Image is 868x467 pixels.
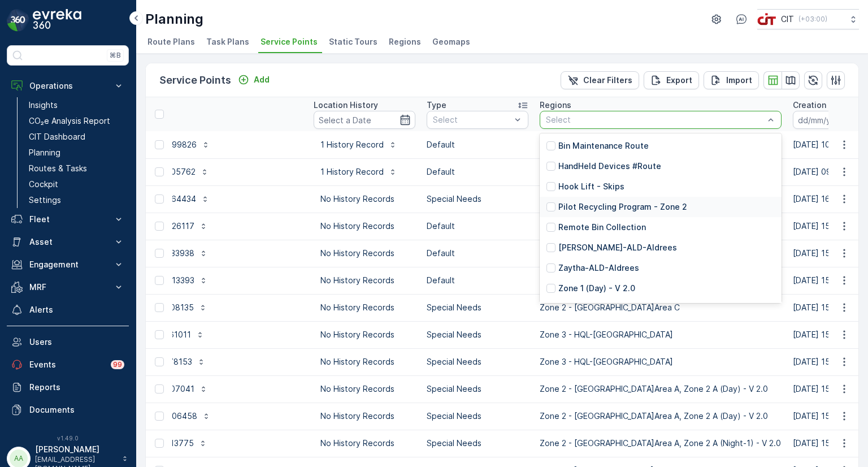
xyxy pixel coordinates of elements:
[320,275,409,286] p: No History Records
[29,100,58,111] p: Insights
[421,403,534,430] td: Special Needs
[7,376,129,399] a: Reports
[147,36,195,47] span: Route Plans
[29,115,110,127] p: CO₂e Analysis Report
[7,435,129,442] span: v 1.49.0
[757,13,776,25] img: cit-logo_pOk6rL0.png
[558,181,624,192] p: Hook Lift - Skips
[29,131,85,142] p: CIT Dashboard
[145,10,203,28] p: Planning
[24,145,129,161] a: Planning
[155,167,164,176] div: Toggle Row Selected
[432,36,470,47] span: Geomaps
[421,240,534,267] td: Default
[320,329,409,340] p: No History Records
[757,9,859,29] button: CIT(+03:00)
[421,131,534,158] td: Default
[421,267,534,294] td: Default
[7,353,129,376] a: Events99
[29,404,124,416] p: Documents
[320,166,384,178] p: 1 History Record
[7,9,29,32] img: logo
[320,139,384,150] p: 1 History Record
[320,193,409,205] p: No History Records
[534,294,787,321] td: Zone 2 - [GEOGRAPHIC_DATA]Area C
[113,360,122,369] p: 99
[320,220,409,232] p: No History Records
[155,276,164,285] div: Toggle Row Selected
[320,302,409,313] p: No History Records
[534,348,787,375] td: Zone 3 - HQL-[GEOGRAPHIC_DATA]
[233,73,274,87] button: Add
[421,158,534,185] td: Default
[29,214,106,225] p: Fleet
[558,283,635,294] p: Zone 1 (Day) - V 2.0
[155,357,164,366] div: Toggle Row Selected
[421,294,534,321] td: Special Needs
[110,51,121,60] p: ⌘B
[24,113,129,129] a: CO₂e Analysis Report
[206,36,249,47] span: Task Plans
[29,80,106,92] p: Operations
[314,136,404,154] button: 1 History Record
[314,100,378,111] p: Location History
[320,383,409,395] p: No History Records
[558,222,646,233] p: Remote Bin Collection
[534,375,787,403] td: Zone 2 - [GEOGRAPHIC_DATA]Area A, Zone 2 A (Day) - V 2.0
[24,129,129,145] a: CIT Dashboard
[29,336,124,348] p: Users
[7,276,129,299] button: MRF
[726,75,752,86] p: Import
[29,282,106,293] p: MRF
[534,267,787,294] td: Zone 2 - [GEOGRAPHIC_DATA]Area B, Zone 2 B (Night-2) - V 2.0
[704,71,759,89] button: Import
[534,185,787,213] td: Zone 2 - [GEOGRAPHIC_DATA]Area B
[314,163,404,181] button: 1 History Record
[29,259,106,270] p: Engagement
[534,321,787,348] td: Zone 3 - HQL-[GEOGRAPHIC_DATA]
[7,231,129,253] button: Asset
[155,249,164,258] div: Toggle Row Selected
[314,111,415,129] input: Select a Date
[540,100,571,111] p: Regions
[534,403,787,430] td: Zone 2 - [GEOGRAPHIC_DATA]Area A, Zone 2 A (Day) - V 2.0
[24,176,129,192] a: Cockpit
[29,147,60,158] p: Planning
[389,36,421,47] span: Regions
[421,185,534,213] td: Special Needs
[320,248,409,259] p: No History Records
[155,412,164,421] div: Toggle Row Selected
[421,430,534,457] td: Special Needs
[798,15,827,24] p: ( +03:00 )
[24,192,129,208] a: Settings
[7,253,129,276] button: Engagement
[558,140,649,152] p: Bin Maintenance Route
[261,36,318,47] span: Service Points
[29,179,58,190] p: Cockpit
[24,97,129,113] a: Insights
[793,100,849,111] p: Creation Time
[29,194,61,206] p: Settings
[421,321,534,348] td: Special Needs
[558,262,639,274] p: Zaytha-ALD-Aldrees
[558,161,661,172] p: HandHeld Devices #Route
[433,114,511,126] p: Select
[254,74,270,85] p: Add
[421,375,534,403] td: Special Needs
[155,222,164,231] div: Toggle Row Selected
[534,430,787,457] td: Zone 2 - [GEOGRAPHIC_DATA]Area A, Zone 2 A (Night-1) - V 2.0
[583,75,632,86] p: Clear Filters
[781,14,794,25] p: CIT
[155,303,164,312] div: Toggle Row Selected
[7,75,129,97] button: Operations
[427,100,446,111] p: Type
[155,330,164,339] div: Toggle Row Selected
[33,9,81,32] img: logo_dark-DEwI_e13.png
[29,163,87,174] p: Routes & Tasks
[320,438,409,449] p: No History Records
[159,72,231,88] p: Service Points
[155,384,164,394] div: Toggle Row Selected
[421,213,534,240] td: Default
[534,240,787,267] td: Zone 2 - [GEOGRAPHIC_DATA]Area B, Zone 2 B (Day) - V 2.0
[666,75,692,86] p: Export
